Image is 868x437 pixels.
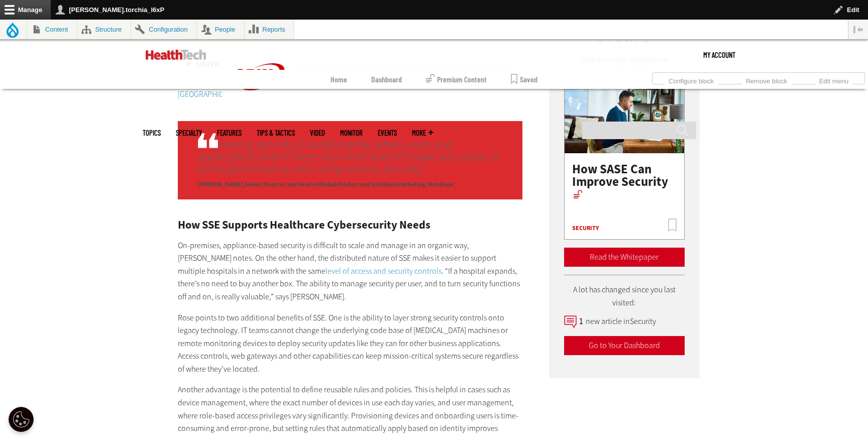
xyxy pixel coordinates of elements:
a: People [197,20,244,39]
p: On-premises, appliance-based security is difficult to scale and manage in an organic way, [PERSON... [178,239,522,303]
a: Premium Content [426,70,487,89]
h2: How SSE Supports Healthcare Cybersecurity Needs [178,220,522,231]
a: Video [310,129,325,137]
a: Remove block [742,74,791,85]
span: Specialty [176,129,202,137]
button: Open Preferences [9,407,34,432]
a: CDW [222,106,297,117]
a: How SASE Can Improve Security [572,161,668,202]
a: Configure block [665,74,718,85]
span: More [412,129,433,137]
a: Reports [245,20,294,39]
a: MonITor [340,129,363,137]
span: Having security in a data center when users and applications aren’t there any more doesn’t make a... [198,131,502,175]
div: 1 [579,317,583,325]
a: Configuration [131,20,196,39]
a: Saved [511,70,537,89]
p: Senior Director and Head of Global Product and Solutions Marketing, Netskope [198,175,502,189]
img: Home [222,40,297,114]
button: Vertical orientation [848,20,868,39]
a: level of access and security controls [325,266,442,276]
a: Edit menu [815,74,852,85]
div: Cookie Settings [9,407,34,432]
a: Features [217,129,242,137]
span: Topics [143,129,161,137]
img: Home [146,50,206,60]
div: new article in [586,317,685,325]
a: Events [378,129,397,137]
p: A lot has changed since you last visited: [564,283,685,309]
a: My Account [703,40,735,70]
a: Structure [77,20,131,39]
span: Security [630,316,656,326]
p: Rose points to two additional benefits of SSE. One is the ability to layer strong security contro... [178,311,522,376]
img: Work from home [565,87,684,153]
div: User menu [703,40,735,70]
a: Read the Whitepaper [564,248,685,267]
a: Home [331,70,347,89]
a: Go to Your Dashboard [564,336,685,355]
a: Dashboard [371,70,402,89]
a: Tips & Tactics [257,129,295,137]
a: Security [572,224,599,232]
span: [PERSON_NAME] [198,180,245,188]
a: Content [27,20,77,39]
